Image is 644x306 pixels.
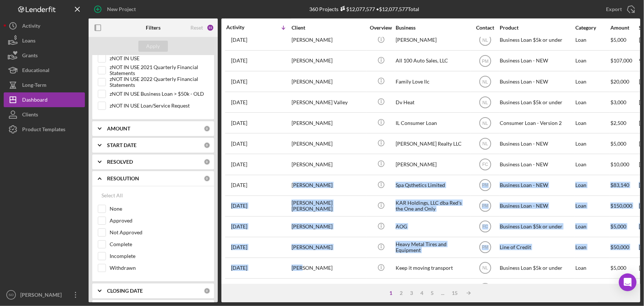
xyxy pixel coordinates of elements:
div: $5,000 [610,258,638,278]
div: [PERSON_NAME] [292,30,365,50]
div: 4 [417,290,427,296]
div: Long-Term [22,78,47,94]
time: 2025-09-24 16:18 [231,161,247,167]
div: AOG [396,217,469,237]
div: All 100 Auto Sales, LLC [396,51,469,71]
div: Reset [190,25,203,31]
div: Product Templates [22,122,65,139]
div: Spa Qsthetics Limited [396,176,469,195]
span: $5,000 [610,223,626,229]
div: Business Loan $5k or under [500,92,574,112]
span: $150,000 [610,203,632,209]
div: Business Loan $5k or under [500,258,574,278]
label: zNOT IN USE 2022 Quarterly Financial Statements [110,78,209,86]
div: Category [575,25,610,31]
div: $12,077,577 [338,6,375,12]
div: Family Love llc [396,72,469,91]
div: Business Loan - NEW [500,72,574,91]
div: [PERSON_NAME] [396,30,469,50]
a: Educational [4,63,85,78]
div: Loan [575,154,610,174]
div: Overview [367,25,395,31]
span: $5,000 [610,37,626,43]
text: NL [482,100,488,105]
div: Apply [147,41,160,52]
div: Business Loan - NEW [500,176,574,195]
b: RESOLUTION [107,176,139,181]
label: zNOT IN USE Loan/Service Request [110,102,209,109]
div: Loan [575,238,610,257]
div: Client [292,25,365,31]
b: AMOUNT [107,126,130,132]
div: [PERSON_NAME] [292,258,365,278]
div: Heavy Metal Tires and Equipment [396,238,469,257]
div: Loan [575,217,610,237]
label: None [110,205,209,212]
label: zNOT IN USE 2021 Quarterly Financial Statements [110,67,209,74]
div: Amount [610,25,638,31]
div: Loan [575,196,610,216]
span: $50,000 [610,244,629,250]
time: 2025-09-23 20:47 [231,203,247,209]
div: 1 [386,290,396,296]
button: Dashboard [4,92,85,107]
div: Dv Heat [396,92,469,112]
text: NL [482,120,488,126]
button: SO[PERSON_NAME] [4,288,85,302]
div: Clients [22,107,38,124]
div: Business Loan - NEW [500,154,574,174]
span: $5,000 [610,140,626,147]
div: IL Consumer Loan [396,113,469,133]
div: 0 [204,142,210,149]
div: [PERSON_NAME] [292,51,365,71]
text: NL [482,266,488,271]
div: [PERSON_NAME] [18,288,66,304]
time: 2025-09-24 20:17 [231,99,247,105]
text: PM [482,204,489,209]
time: 2025-09-24 18:23 [231,141,247,147]
div: Activity [226,24,259,30]
button: Clients [4,107,85,122]
div: Loan [575,176,610,195]
div: Loan [575,51,610,71]
div: [PERSON_NAME] [292,154,365,174]
b: START DATE [107,142,137,148]
span: $2,500 [610,120,626,126]
span: $20,000 [610,78,629,85]
text: FC [482,224,488,229]
div: Keep it moving transport [396,258,469,278]
span: $83,140 [610,182,629,188]
div: Business Loan - NEW [500,279,574,299]
text: NL [482,79,488,84]
div: [PERSON_NAME] [292,72,365,91]
div: Grants [22,48,38,65]
span: $3,000 [610,99,626,105]
button: New Project [89,2,143,17]
div: Consumer Loan - Version 2 [500,113,574,133]
div: Educational [22,63,49,79]
time: 2025-09-23 16:39 [231,244,247,250]
div: 0 [204,125,210,132]
div: Business Loan $5k or under [500,30,574,50]
div: Loan [575,30,610,50]
div: [PERSON_NAME] [292,176,365,195]
div: Business Loan $5k or under [500,217,574,237]
div: Business Loan - NEW [500,134,574,153]
button: Product Templates [4,122,85,137]
div: [PERSON_NAME] [396,154,469,174]
div: [PERSON_NAME] [292,238,365,257]
div: Product [500,25,574,31]
text: NL [482,141,488,146]
div: 55 [207,24,214,31]
a: Grants [4,48,85,63]
text: PM [482,58,489,64]
div: 0 [204,159,210,165]
text: PM [482,245,489,250]
div: Loan [575,134,610,153]
div: Loans [22,33,35,50]
time: 2025-09-23 15:43 [231,265,247,271]
div: ... [437,290,448,296]
label: zNOT IN USE [110,55,209,62]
